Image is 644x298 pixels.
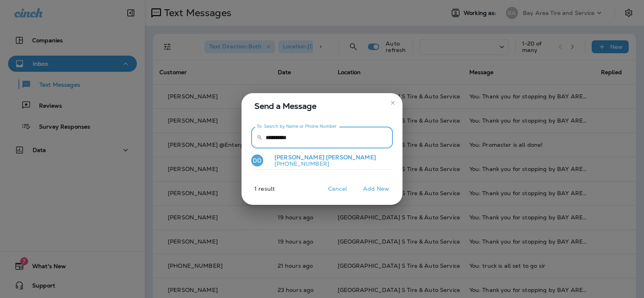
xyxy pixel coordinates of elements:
[275,154,324,161] span: [PERSON_NAME]
[251,152,393,170] button: DD[PERSON_NAME] [PERSON_NAME][PHONE_NUMBER]
[386,96,399,109] button: close
[326,154,376,161] span: [PERSON_NAME]
[257,123,337,129] label: To: Search by Name or Phone Number
[268,160,376,167] p: [PHONE_NUMBER]
[322,183,353,195] button: Cancel
[254,100,393,113] span: Send a Message
[359,183,393,195] button: Add New
[251,154,263,167] div: DD
[238,185,275,198] p: 1 result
